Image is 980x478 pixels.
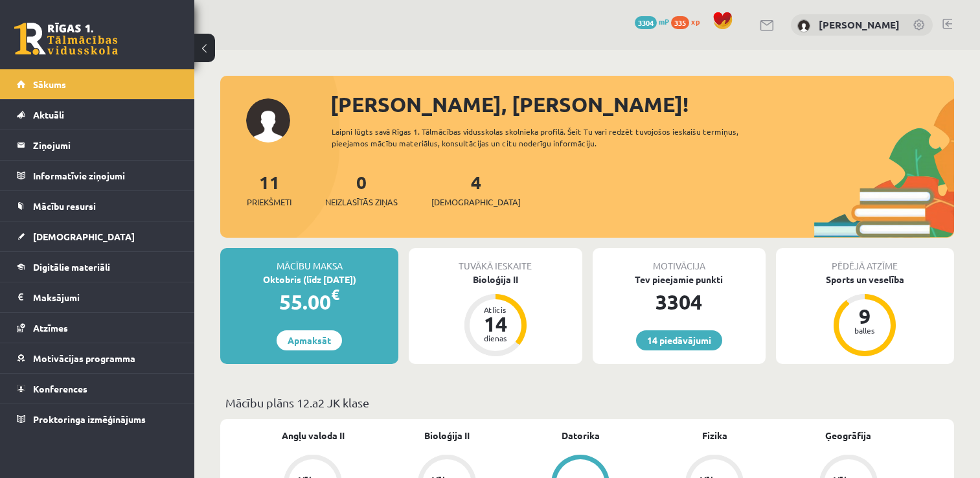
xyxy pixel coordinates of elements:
span: Neizlasītās ziņas [325,196,398,209]
a: Bioloģija II [424,429,470,442]
div: Laipni lūgts savā Rīgas 1. Tālmācības vidusskolas skolnieka profilā. Šeit Tu vari redzēt tuvojošo... [332,126,772,149]
span: Proktoringa izmēģinājums [33,413,146,425]
div: Tuvākā ieskaite [409,248,582,273]
span: Digitālie materiāli [33,261,110,273]
div: Pēdējā atzīme [776,248,954,273]
a: Digitālie materiāli [17,252,178,282]
div: Atlicis [476,306,515,313]
a: Datorika [562,429,600,442]
span: Mācību resursi [33,200,96,212]
a: 11Priekšmeti [247,170,291,209]
a: [DEMOGRAPHIC_DATA] [17,222,178,251]
span: € [331,285,339,304]
a: 14 piedāvājumi [636,330,722,350]
div: Oktobris (līdz [DATE]) [220,273,398,286]
a: Atzīmes [17,313,178,343]
a: Angļu valoda II [282,429,345,442]
a: Aktuāli [17,100,178,130]
span: mP [659,16,669,27]
span: Konferences [33,383,87,394]
span: 335 [671,16,689,29]
div: Bioloģija II [409,273,582,286]
span: Aktuāli [33,109,64,120]
div: Mācību maksa [220,248,398,273]
div: 55.00 [220,286,398,317]
a: Fizika [702,429,727,442]
a: 335 xp [671,16,706,27]
a: Informatīvie ziņojumi [17,161,178,190]
span: 3304 [635,16,657,29]
div: Tev pieejamie punkti [593,273,766,286]
a: Sākums [17,69,178,99]
a: Mācību resursi [17,191,178,221]
a: Bioloģija II Atlicis 14 dienas [409,273,582,358]
a: Ziņojumi [17,130,178,160]
a: Apmaksāt [277,330,342,350]
div: [PERSON_NAME], [PERSON_NAME]! [330,89,954,120]
a: Proktoringa izmēģinājums [17,404,178,434]
div: 9 [845,306,884,326]
span: Sākums [33,78,66,90]
a: [PERSON_NAME] [819,18,900,31]
div: Motivācija [593,248,766,273]
span: Priekšmeti [247,196,291,209]
a: Maksājumi [17,282,178,312]
a: Sports un veselība 9 balles [776,273,954,358]
div: Sports un veselība [776,273,954,286]
a: 3304 mP [635,16,669,27]
legend: Maksājumi [33,282,178,312]
div: 14 [476,313,515,334]
div: 3304 [593,286,766,317]
legend: Informatīvie ziņojumi [33,161,178,190]
a: Motivācijas programma [17,343,178,373]
div: balles [845,326,884,334]
span: xp [691,16,700,27]
span: Atzīmes [33,322,68,334]
span: [DEMOGRAPHIC_DATA] [431,196,521,209]
a: Rīgas 1. Tālmācības vidusskola [14,23,118,55]
a: 0Neizlasītās ziņas [325,170,398,209]
a: Ģeogrāfija [825,429,871,442]
a: 4[DEMOGRAPHIC_DATA] [431,170,521,209]
img: Paula Svilāne [797,19,810,32]
div: dienas [476,334,515,342]
span: Motivācijas programma [33,352,135,364]
p: Mācību plāns 12.a2 JK klase [225,394,949,411]
legend: Ziņojumi [33,130,178,160]
a: Konferences [17,374,178,404]
span: [DEMOGRAPHIC_DATA] [33,231,135,242]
